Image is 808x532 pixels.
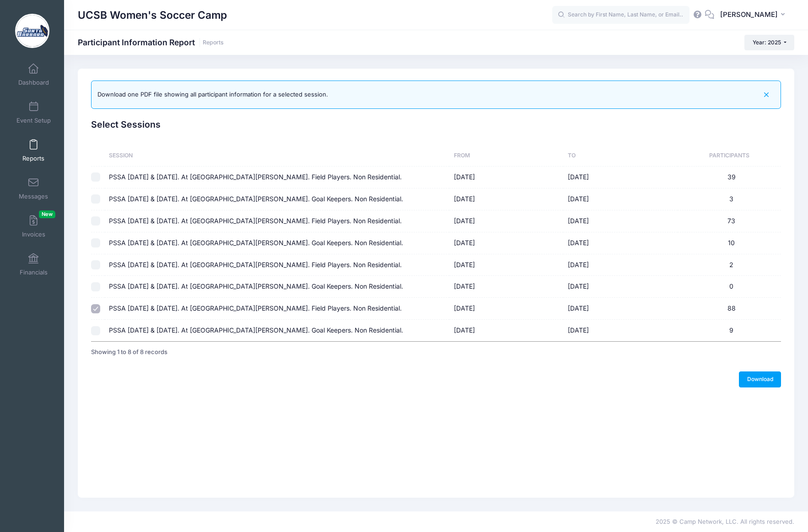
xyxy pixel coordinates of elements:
[563,210,677,232] td: [DATE]
[678,167,781,188] td: 39
[449,254,563,276] td: [DATE]
[12,248,55,280] a: Financials
[449,145,563,167] th: From
[105,188,450,210] td: PSSA [DATE] & [DATE]. At [GEOGRAPHIC_DATA][PERSON_NAME]. Goal Keepers. Non Residential.
[563,167,677,188] td: [DATE]
[105,276,450,298] td: PSSA [DATE] & [DATE]. At [GEOGRAPHIC_DATA][PERSON_NAME]. Goal Keepers. Non Residential.
[105,167,450,188] td: PSSA [DATE] & [DATE]. At [GEOGRAPHIC_DATA][PERSON_NAME]. Field Players. Non Residential.
[449,298,563,320] td: [DATE]
[19,193,48,200] span: Messages
[720,10,778,20] span: [PERSON_NAME]
[563,145,677,167] th: To
[22,155,44,162] span: Reports
[563,320,677,341] td: [DATE]
[449,188,563,210] td: [DATE]
[449,320,563,341] td: [DATE]
[105,145,450,167] th: Session
[563,298,677,320] td: [DATE]
[449,276,563,298] td: [DATE]
[105,320,450,341] td: PSSA [DATE] & [DATE]. At [GEOGRAPHIC_DATA][PERSON_NAME]. Goal Keepers. Non Residential.
[78,5,227,26] h1: UCSB Women's Soccer Camp
[20,269,48,276] span: Financials
[12,134,55,167] a: Reports
[18,79,49,86] span: Dashboard
[656,518,794,525] span: 2025 © Camp Network, LLC. All rights reserved.
[12,97,55,129] a: Event Setup
[714,5,794,26] button: [PERSON_NAME]
[678,145,781,167] th: Participants
[105,298,450,320] td: PSSA [DATE] & [DATE]. At [GEOGRAPHIC_DATA][PERSON_NAME]. Field Players. Non Residential.
[105,254,450,276] td: PSSA [DATE] & [DATE]. At [GEOGRAPHIC_DATA][PERSON_NAME]. Field Players. Non Residential.
[563,254,677,276] td: [DATE]
[739,371,781,387] a: Download
[15,14,49,48] img: UCSB Women's Soccer Camp
[22,231,45,238] span: Invoices
[105,232,450,254] td: PSSA [DATE] & [DATE]. At [GEOGRAPHIC_DATA][PERSON_NAME]. Goal Keepers. Non Residential.
[97,90,328,99] div: Download one PDF file showing all participant information for a selected session.
[91,119,781,130] h2: Select Sessions
[16,117,51,124] span: Event Setup
[91,342,167,363] div: Showing 1 to 8 of 8 records
[678,320,781,341] td: 9
[449,232,563,254] td: [DATE]
[563,188,677,210] td: [DATE]
[39,210,55,218] span: New
[678,210,781,232] td: 73
[753,39,781,46] span: Year: 2025
[744,35,794,50] button: Year: 2025
[449,210,563,232] td: [DATE]
[12,59,55,91] a: Dashboard
[678,254,781,276] td: 2
[552,6,689,24] input: Search by First Name, Last Name, or Email...
[449,167,563,188] td: [DATE]
[678,188,781,210] td: 3
[678,232,781,254] td: 10
[203,39,224,46] a: Reports
[563,232,677,254] td: [DATE]
[12,210,55,242] a: InvoicesNew
[78,38,224,47] h1: Participant Information Report
[105,210,450,232] td: PSSA [DATE] & [DATE]. At [GEOGRAPHIC_DATA][PERSON_NAME]. Field Players. Non Residential.
[678,276,781,298] td: 0
[12,172,55,204] a: Messages
[678,298,781,320] td: 88
[563,276,677,298] td: [DATE]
